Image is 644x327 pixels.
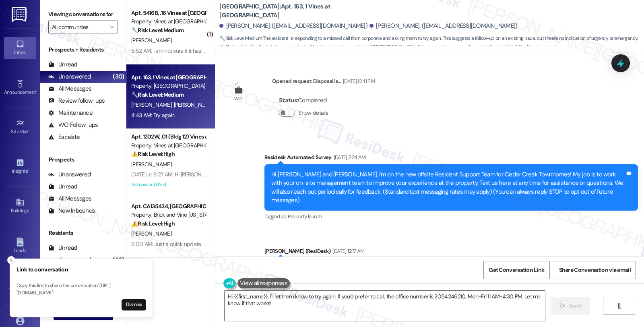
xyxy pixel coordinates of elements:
a: Buildings [4,195,36,217]
div: Property: Brick and Vine [US_STATE] [131,211,206,219]
div: [PERSON_NAME]. ([EMAIL_ADDRESS][DOMAIN_NAME]) [219,22,367,30]
b: [GEOGRAPHIC_DATA]: Apt. 163, 1 Vines at [GEOGRAPHIC_DATA] [219,2,380,20]
div: All Messages [48,195,91,203]
div: Property: Vines at [GEOGRAPHIC_DATA] [131,17,206,26]
div: Residesk Automated Survey [264,153,638,164]
div: All Messages [48,85,91,93]
button: Get Conversation Link [483,261,549,279]
img: ResiDesk Logo [12,7,28,22]
label: Viewing conversations for [48,8,118,21]
span: Send [569,302,581,310]
div: Apt. 163, 1 Vines at [GEOGRAPHIC_DATA] [131,73,206,82]
span: [PERSON_NAME] [131,161,171,168]
textarea: Hi {{first_name}}, I'll let them know to try again. If you'd prefer to call, the office number is... [225,291,545,321]
div: Unread [48,182,77,191]
div: Prospects + Residents [40,46,126,54]
i:  [616,303,622,309]
input: All communities [52,21,105,33]
div: Property: Vines at [GEOGRAPHIC_DATA] [131,141,206,150]
div: Review follow-ups [48,97,105,105]
strong: 🔧 Risk Level: Medium [131,91,184,98]
div: [DATE] 12:41 PM [341,77,375,85]
p: Copy this link to share the conversation: [URL][DOMAIN_NAME] [17,282,146,296]
a: Insights • [4,156,36,178]
div: Property: [GEOGRAPHIC_DATA] [131,82,206,90]
div: Hi [PERSON_NAME] and [PERSON_NAME], I'm on the new offsite Resident Support Team for Cedar Creek ... [271,170,625,205]
div: 4:43 AM: Try again [131,112,174,119]
div: 5:52 AM: I am not sure if it has been addressed or not. I was just making sure someone was aware. [131,47,361,54]
span: • [29,128,30,133]
div: [PERSON_NAME]. ([EMAIL_ADDRESS][DOMAIN_NAME]) [369,22,518,30]
div: Escalate [48,133,80,141]
div: Unanswered [48,72,91,81]
button: Close toast [7,256,15,264]
div: Apt. CA135434, [GEOGRAPHIC_DATA][US_STATE] [131,202,206,211]
i:  [559,303,566,309]
span: Property launch [288,213,322,220]
span: [PERSON_NAME] [131,101,174,108]
a: Site Visit • [4,116,36,138]
div: Opened request: Disposal is... [272,77,375,88]
span: : The resident is responding to a missed call from corporate and asking them to try again. This s... [219,34,644,52]
button: Send [551,297,590,315]
b: Status [279,96,297,104]
strong: ⚠️ Risk Level: High [131,150,175,157]
div: New Inbounds [48,207,95,215]
div: Apt. 1202W, .01 (Bldg 12) Vines at [GEOGRAPHIC_DATA] [131,132,206,141]
strong: 🔧 Risk Level: Medium [219,35,262,41]
div: : Completed [279,94,331,107]
span: Share Conversation via email [559,266,631,274]
div: Residents [40,229,126,237]
span: • [28,167,29,173]
div: [PERSON_NAME] (ResiDesk) [264,247,638,258]
div: Unread [48,60,77,69]
div: Prospects [40,155,126,164]
a: Templates • [4,275,36,296]
div: (30) [111,70,126,83]
div: Tagged as: [264,211,638,222]
i:  [109,24,114,30]
a: Inbox [4,37,36,59]
strong: 🔧 Risk Level: Medium [131,27,184,34]
span: [PERSON_NAME] [131,37,171,44]
label: Show details [298,109,328,117]
strong: ⚠️ Risk Level: High [131,220,175,227]
h3: Link to conversation [17,265,146,274]
div: Archived on [DATE] [130,180,206,190]
div: [DATE] 2:24 AM [332,153,366,161]
div: WO Follow-ups [48,121,98,129]
div: Maintenance [48,109,93,117]
span: Get Conversation Link [489,266,544,274]
button: Dismiss [122,299,146,310]
span: [PERSON_NAME] [131,230,171,237]
div: Apt. 5416B, .16 Vines at [GEOGRAPHIC_DATA] [131,9,206,17]
div: WO [234,95,242,103]
a: Leads [4,235,36,257]
div: Unread [48,244,77,252]
button: Share Conversation via email [554,261,636,279]
span: • [36,88,37,94]
div: Unanswered [48,170,91,179]
span: [PERSON_NAME] [174,101,214,108]
div: [DATE] 12:17 AM [330,247,364,255]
